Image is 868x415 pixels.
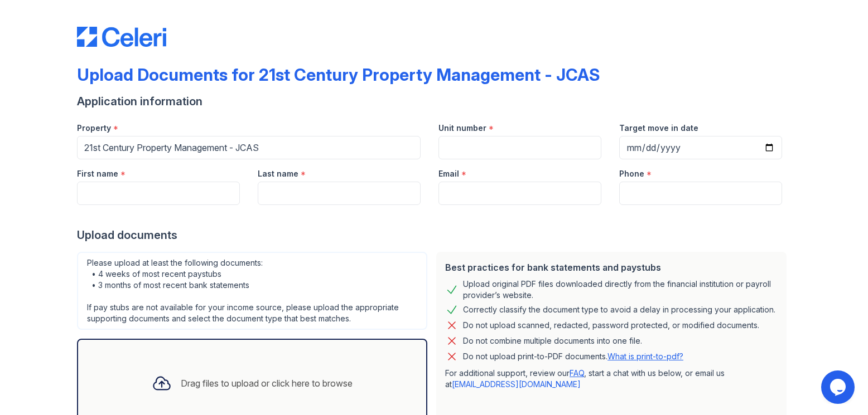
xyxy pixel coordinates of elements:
[77,94,791,109] div: Application information
[463,334,642,348] div: Do not combine multiple documents into one file.
[77,27,166,47] img: CE_Logo_Blue-a8612792a0a2168367f1c8372b55b34899dd931a85d93a1a3d3e32e68fde9ad4.png
[463,303,775,316] div: Correctly classify the document type to avoid a delay in processing your application.
[821,370,857,404] iframe: chat widget
[77,168,118,179] label: First name
[619,168,644,179] label: Phone
[258,168,298,179] label: Last name
[463,319,759,332] div: Do not upload scanned, redacted, password protected, or modified documents.
[77,65,600,85] div: Upload Documents for 21st Century Property Management - JCAS
[607,351,683,361] a: What is print-to-pdf?
[77,252,427,330] div: Please upload at least the following documents: • 4 weeks of most recent paystubs • 3 months of m...
[77,123,111,134] label: Property
[445,261,778,274] div: Best practices for bank statements and paystubs
[438,168,459,179] label: Email
[438,123,486,134] label: Unit number
[463,279,778,301] div: Upload original PDF files downloaded directly from the financial institution or payroll provider’...
[452,379,581,389] a: [EMAIL_ADDRESS][DOMAIN_NAME]
[445,368,778,390] p: For additional support, review our , start a chat with us below, or email us at
[463,351,683,362] p: Do not upload print-to-PDF documents.
[181,377,353,390] div: Drag files to upload or click here to browse
[77,227,791,243] div: Upload documents
[619,123,698,134] label: Target move in date
[570,368,584,378] a: FAQ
